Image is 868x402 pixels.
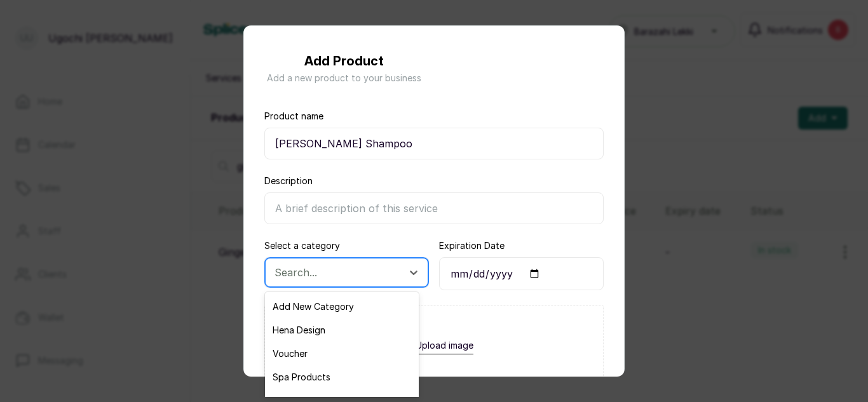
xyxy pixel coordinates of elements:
label: Expiration Date [439,239,505,252]
label: Description [264,175,313,187]
div: Voucher [265,342,419,365]
div: Add New Category [265,295,419,318]
label: Select a category [264,239,340,252]
div: Spa Products [265,365,419,389]
input: A brief description of this service [264,192,604,224]
input: E.g Manicure [264,128,604,159]
p: Add a new product to your business [267,72,421,84]
label: Product name [264,110,323,123]
div: Hena Design [265,318,419,342]
h1: Add Product [267,51,421,72]
input: DD/MM/YY [439,257,604,290]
